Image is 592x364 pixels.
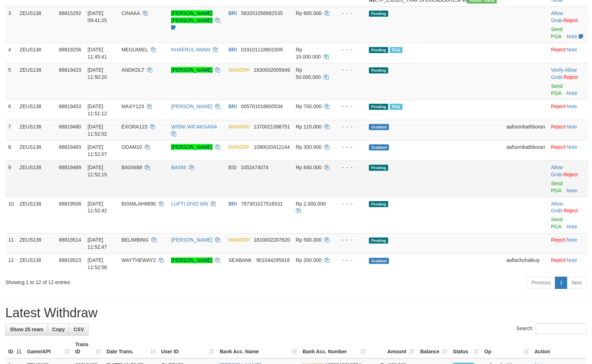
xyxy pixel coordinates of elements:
[551,165,563,177] a: Allow Grab
[229,201,237,207] span: BRI
[17,233,56,254] td: ZEUS138
[567,188,578,193] a: Note
[296,67,321,80] span: Rp 50.000.000
[88,201,107,214] span: [DATE] 11:52:42
[88,103,107,116] span: [DATE] 11:51:12
[59,47,81,52] span: 88819256
[548,120,589,140] td: ·
[10,327,43,333] span: Show 25 rows
[300,338,368,359] th: Bank Acc. Number: activate to sort column ascending
[229,124,250,130] span: MANDIRI
[548,100,589,120] td: ·
[121,237,149,243] span: BELIMBING
[171,124,217,130] a: WISNI WICAKSANA
[567,90,578,96] a: Note
[296,201,326,207] span: Rp 2.000.000
[88,237,107,250] span: [DATE] 11:52:47
[369,145,389,151] span: Grabbed
[5,161,17,197] td: 9
[296,258,322,263] span: Rp 200.000
[254,237,290,243] span: Copy 1810002207620 to clipboard
[548,161,589,197] td: ·
[517,324,587,334] label: Search:
[337,66,364,74] div: - - -
[296,103,322,109] span: Rp 700.000
[548,254,589,274] td: ·
[548,43,589,63] td: ·
[5,6,17,43] td: 3
[241,103,283,109] span: Copy 005701018600534 to clipboard
[296,237,322,243] span: Rp 500.000
[5,140,17,161] td: 8
[229,103,237,109] span: BRI
[369,201,388,207] span: Pending
[551,47,566,52] a: Reject
[5,43,17,63] td: 4
[551,10,564,23] span: ·
[59,165,81,170] span: 88819489
[171,10,212,23] a: [PERSON_NAME] [PERSON_NAME]
[254,144,290,150] span: Copy 1090020412144 to clipboard
[337,46,364,53] div: - - -
[337,103,364,110] div: - - -
[567,47,577,52] a: Note
[241,201,283,207] span: Copy 787301017516531 to clipboard
[229,67,250,73] span: MANDIRI
[551,26,563,39] a: Send PGA
[104,338,158,359] th: Date Trans.: activate to sort column ascending
[17,6,56,43] td: ZEUS138
[551,201,564,214] span: ·
[121,47,148,52] span: MEGUMIEL
[369,47,388,53] span: Pending
[171,67,212,73] a: [PERSON_NAME]
[296,10,322,16] span: Rp 600.000
[48,324,69,336] a: Copy
[59,124,81,130] span: 88819480
[564,172,578,177] a: Reject
[551,181,563,193] a: Send PGA
[17,140,56,161] td: ZEUS138
[121,144,142,150] span: ODAM10
[369,11,388,17] span: Pending
[171,258,212,263] a: [PERSON_NAME]
[257,258,290,263] span: Copy 901044295919 to clipboard
[171,103,212,109] a: [PERSON_NAME]
[390,47,402,53] span: Marked by aafsolysreylen
[551,258,566,263] a: Reject
[337,10,364,17] div: - - -
[551,201,563,214] a: Allow Grab
[567,277,587,289] a: Next
[59,258,81,263] span: 88819523
[171,237,212,243] a: [PERSON_NAME]
[121,201,156,207] span: BISMILAH8890
[548,63,589,100] td: · ·
[171,201,208,207] a: LUFTI DIVO ARI
[74,327,84,333] span: CSV
[551,124,566,130] a: Reject
[59,237,81,243] span: 88819514
[567,224,578,230] a: Note
[532,338,587,359] th: Action
[548,6,589,43] td: ·
[417,338,451,359] th: Balance: activate to sort column ascending
[5,120,17,140] td: 7
[564,208,578,214] a: Reject
[88,165,107,177] span: [DATE] 11:52:15
[254,67,290,73] span: Copy 1830002005949 to clipboard
[88,258,107,271] span: [DATE] 11:52:58
[482,338,532,359] th: Op: activate to sort column ascending
[229,165,237,170] span: BSI
[337,200,364,207] div: - - -
[17,161,56,197] td: ZEUS138
[121,67,144,73] span: ANDKDLT
[337,143,364,151] div: - - -
[5,254,17,274] td: 12
[369,104,388,110] span: Pending
[171,165,186,170] a: BASNI
[241,10,283,16] span: Copy 583201056682535 to clipboard
[229,47,237,52] span: BRI
[551,67,577,80] a: Allow Grab
[88,124,107,137] span: [DATE] 11:52:02
[296,47,321,60] span: Rp 15.000.000
[88,47,107,60] span: [DATE] 11:45:41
